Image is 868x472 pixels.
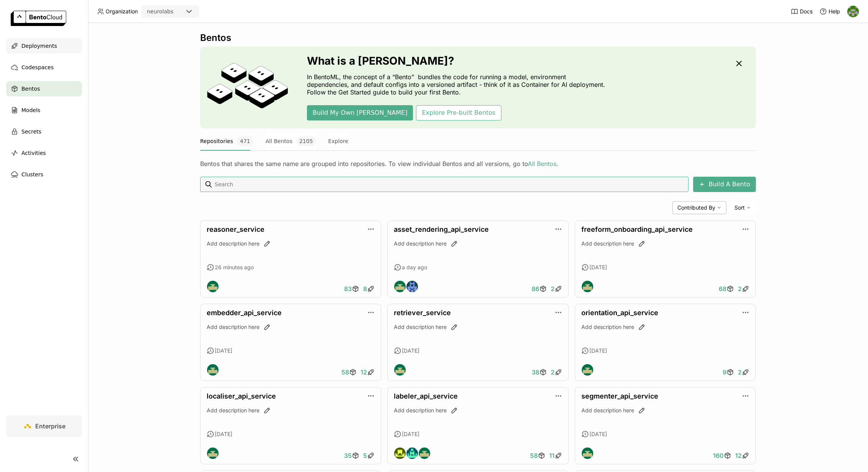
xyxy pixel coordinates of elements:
input: Selected neurolabs. [174,8,175,16]
a: Codespaces [6,60,82,75]
div: Sort [729,201,756,214]
span: [DATE] [215,431,232,438]
a: Enterprise [6,415,82,437]
div: Help [819,8,840,15]
img: Neurolabs Engineering [582,364,593,376]
a: 38 [530,365,549,380]
a: Deployments [6,38,82,54]
p: In BentoML, the concept of a “Bento” bundles the code for running a model, environment dependenci... [307,73,609,96]
a: 12 [359,365,377,380]
span: [DATE] [402,431,419,438]
a: Activities [6,145,82,161]
span: [DATE] [589,431,607,438]
a: Bentos [6,81,82,96]
div: Contributed By [672,201,726,214]
span: 26 minutes ago [215,264,254,271]
a: labeler_api_service [394,392,458,400]
span: 35 [344,452,352,459]
span: Activities [21,148,46,158]
span: Docs [800,8,813,15]
button: Build A Bento [693,177,756,192]
img: Toby Thomas [847,6,859,17]
a: 58 [528,448,547,463]
span: Organization [106,8,138,15]
span: Help [829,8,840,15]
a: 12 [733,448,751,463]
span: Models [21,106,40,115]
a: 9 [721,365,736,380]
span: Sort [734,204,745,211]
a: 68 [717,281,736,296]
span: [DATE] [589,264,607,271]
div: Add description here [581,407,749,414]
span: Deployments [21,41,57,50]
img: Jian Shen Yap [394,448,406,459]
span: a day ago [402,264,427,271]
span: Enterprise [35,422,65,430]
span: [DATE] [402,347,419,354]
span: 38 [532,368,539,376]
a: 2 [549,365,564,380]
img: Neurolabs Engineering [582,281,593,292]
a: embedder_api_service [207,309,282,317]
span: 2 [738,368,742,376]
a: Secrets [6,124,82,139]
div: Bentos that shares the same name are grouped into repositories. To view individual Bentos and all... [200,160,756,168]
img: Paul Pop [406,281,418,292]
a: 2 [549,281,564,296]
img: Neurolabs Engineering [207,281,219,292]
div: Add description here [581,323,749,331]
span: [DATE] [215,347,232,354]
div: neurolabs [147,8,173,15]
img: Neurolabs Engineering [394,364,406,376]
a: 2 [736,281,751,296]
a: Docs [791,8,813,15]
span: Clusters [21,170,43,179]
a: 2 [736,365,751,380]
img: logo [11,11,66,26]
button: Explore [328,132,349,151]
button: Build My Own [PERSON_NAME] [307,105,413,120]
a: 11 [547,448,564,463]
a: freeform_onboarding_api_service [581,225,693,233]
a: asset_rendering_api_service [394,225,489,233]
span: Secrets [21,127,41,136]
span: 12 [735,452,742,459]
span: 9 [723,368,726,376]
a: 5 [361,448,377,463]
button: Explore Pre-built Bentos [416,105,501,120]
img: Neurolabs Engineering [419,448,430,459]
a: Models [6,103,82,118]
button: All Bentos [266,132,316,151]
a: orientation_api_service [581,309,658,317]
a: 58 [339,365,359,380]
div: Add description here [207,323,375,331]
div: Add description here [394,323,562,331]
span: 11 [549,452,555,459]
img: Neurolabs Engineering [207,364,219,376]
div: Add description here [207,407,375,414]
span: 68 [719,285,726,293]
div: Bentos [200,32,756,44]
span: 2 [551,368,555,376]
span: 2 [551,285,555,293]
h3: What is a [PERSON_NAME]? [307,55,609,67]
a: reasoner_service [207,225,264,233]
a: 160 [711,448,733,463]
div: Add description here [207,240,375,247]
img: Neurolabs Engineering [582,448,593,459]
span: Bentos [21,84,40,93]
span: [DATE] [589,347,607,354]
span: 2105 [296,136,316,146]
a: 86 [530,281,549,296]
img: Neurolabs Engineering [394,281,406,292]
button: Repositories [200,132,253,151]
a: segmenter_api_service [581,392,658,400]
span: Codespaces [21,63,54,72]
span: 58 [530,452,538,459]
a: All Bentos [528,160,556,168]
span: 12 [361,368,367,376]
span: 5 [363,452,367,459]
span: 160 [713,452,724,459]
img: Calin Cojocaru [406,448,418,459]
